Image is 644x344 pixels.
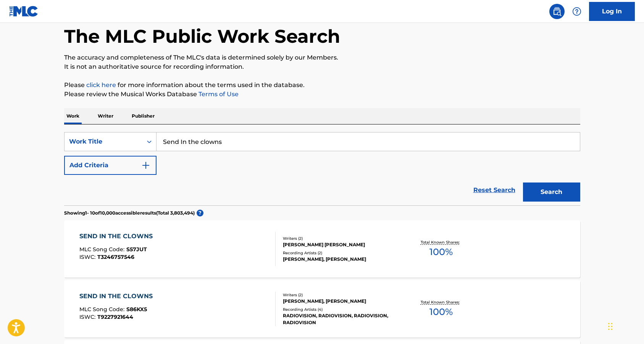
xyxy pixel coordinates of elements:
span: T3246757546 [97,254,134,260]
div: SEND IN THE CLOWNS [79,292,157,301]
p: Showing 1 - 10 of 10,000 accessible results (Total 3,803,494 ) [64,210,195,216]
p: Please review the Musical Works Database [64,90,580,99]
span: ISWC : [79,313,97,320]
form: Search Form [64,132,580,205]
a: Reset Search [470,182,519,199]
p: It is not an authoritative source for recording information. [64,62,580,71]
div: Recording Artists ( 4 ) [283,307,398,312]
span: MLC Song Code : [79,246,126,253]
p: Total Known Shares: [421,299,462,305]
p: Publisher [129,108,157,124]
div: Writers ( 2 ) [283,236,398,241]
div: [PERSON_NAME] [PERSON_NAME] [283,241,398,248]
span: S86KX5 [126,306,147,313]
div: RADIOVISION, RADIOVISION, RADIOVISION, RADIOVISION [283,312,398,326]
span: ISWC : [79,254,97,260]
div: Work Title [69,137,138,146]
div: [PERSON_NAME], [PERSON_NAME] [283,256,398,263]
div: Recording Artists ( 2 ) [283,250,398,256]
p: The accuracy and completeness of The MLC's data is determined solely by our Members. [64,53,580,62]
h1: The MLC Public Work Search [64,25,340,48]
span: 100 % [429,245,453,259]
div: Drag [608,315,613,338]
div: [PERSON_NAME], [PERSON_NAME] [283,298,398,305]
span: T9227921644 [97,313,133,320]
p: Work [64,108,82,124]
p: Total Known Shares: [421,239,462,245]
p: Please for more information about the terms used in the database. [64,81,580,90]
span: 100 % [429,305,453,319]
img: search [552,7,562,16]
img: MLC Logo [9,6,39,17]
span: MLC Song Code : [79,306,126,313]
button: Search [523,182,580,202]
p: Writer [95,108,116,124]
span: ? [197,210,203,216]
a: SEND IN THE CLOWNSMLC Song Code:S86KX5ISWC:T9227921644Writers (2)[PERSON_NAME], [PERSON_NAME]Reco... [64,280,580,338]
a: click here [86,81,116,89]
a: Log In [589,2,635,21]
img: help [572,7,581,16]
a: Public Search [549,4,565,19]
div: Writers ( 2 ) [283,292,398,298]
a: Terms of Use [197,90,239,98]
div: Help [569,4,584,19]
iframe: Chat Widget [606,307,644,344]
a: SEND IN THE CLOWNSMLC Song Code:S57JUTISWC:T3246757546Writers (2)[PERSON_NAME] [PERSON_NAME]Recor... [64,220,580,278]
img: 9d2ae6d4665cec9f34b9.svg [141,161,150,170]
div: SEND IN THE CLOWNS [79,232,157,241]
button: Add Criteria [64,156,157,175]
span: S57JUT [126,246,147,253]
